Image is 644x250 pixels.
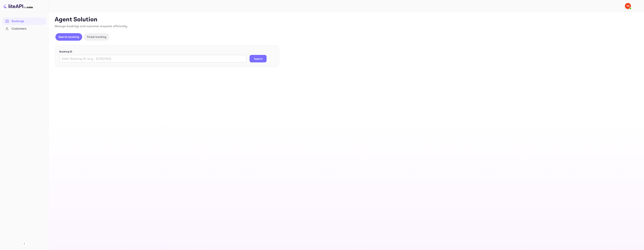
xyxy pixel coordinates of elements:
[2,18,46,25] a: Bookings
[58,35,79,39] p: Search booking
[59,55,247,62] input: Enter Booking ID (e.g., 63782194)
[2,25,46,32] a: Customers
[3,3,33,9] img: LiteAPI logo
[87,35,106,39] p: Ticket tracking
[625,3,631,9] img: Yandex Support
[21,240,28,247] button: Collapse navigation
[55,24,128,28] span: Manage bookings and customer requests efficiently.
[59,50,275,54] p: Booking ID
[250,55,267,62] button: Search
[55,16,637,23] p: Agent Solution
[12,27,44,31] div: Customers
[2,25,46,32] div: Customers
[12,19,44,23] div: Bookings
